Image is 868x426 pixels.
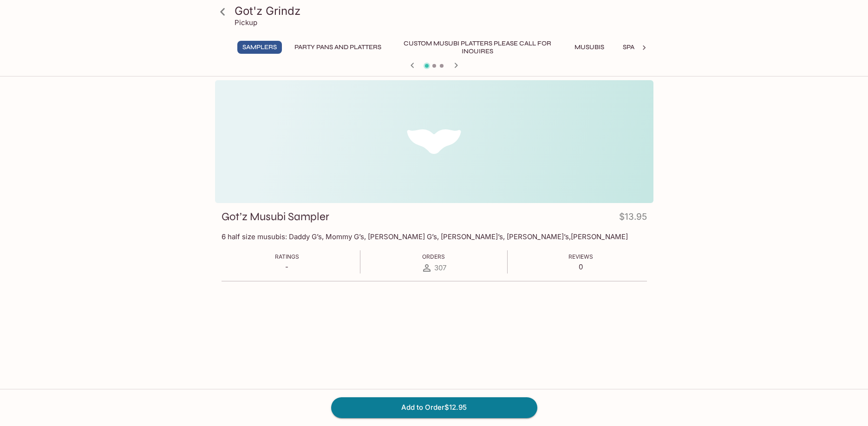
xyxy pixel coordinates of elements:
[434,263,446,272] span: 307
[237,41,282,54] button: Samplers
[235,4,650,18] h3: Got'z Grindz
[275,262,299,271] p: -
[215,80,653,203] div: Got’z Musubi Sampler
[275,253,299,260] span: Ratings
[222,210,329,224] h3: Got’z Musubi Sampler
[619,210,647,228] h4: $13.95
[331,397,537,418] button: Add to Order$12.95
[568,41,610,54] button: Musubis
[422,253,445,260] span: Orders
[394,41,561,54] button: Custom Musubi Platters PLEASE CALL FOR INQUIRES
[568,262,593,271] p: 0
[235,18,257,27] p: Pickup
[289,41,386,54] button: Party Pans and Platters
[568,253,593,260] span: Reviews
[222,232,647,241] p: 6 half size musubis: Daddy G’s, Mommy G’s, [PERSON_NAME] G’s, [PERSON_NAME]’s, [PERSON_NAME]’s,[P...
[618,41,677,54] button: Spam Musubis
